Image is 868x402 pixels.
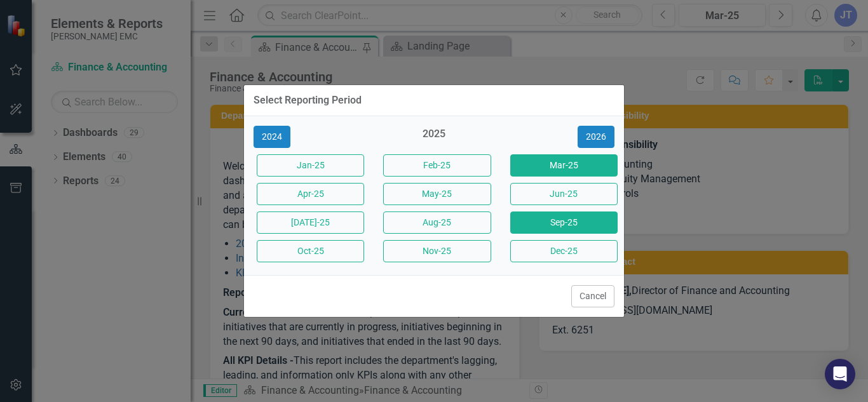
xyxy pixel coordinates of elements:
[510,240,618,262] button: Dec-25
[257,240,364,262] button: Oct-25
[383,211,491,234] button: Aug-25
[510,154,618,177] button: Mar-25
[578,126,614,148] button: 2026
[257,154,364,177] button: Jan-25
[571,285,614,307] button: Cancel
[257,211,364,234] button: [DATE]-25
[254,126,290,148] button: 2024
[383,240,491,262] button: Nov-25
[383,183,491,205] button: May-25
[825,359,855,389] div: Open Intercom Messenger
[510,183,618,205] button: Jun-25
[380,127,487,148] div: 2025
[257,183,364,205] button: Apr-25
[510,211,618,234] button: Sep-25
[383,154,491,177] button: Feb-25
[254,95,362,106] div: Select Reporting Period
